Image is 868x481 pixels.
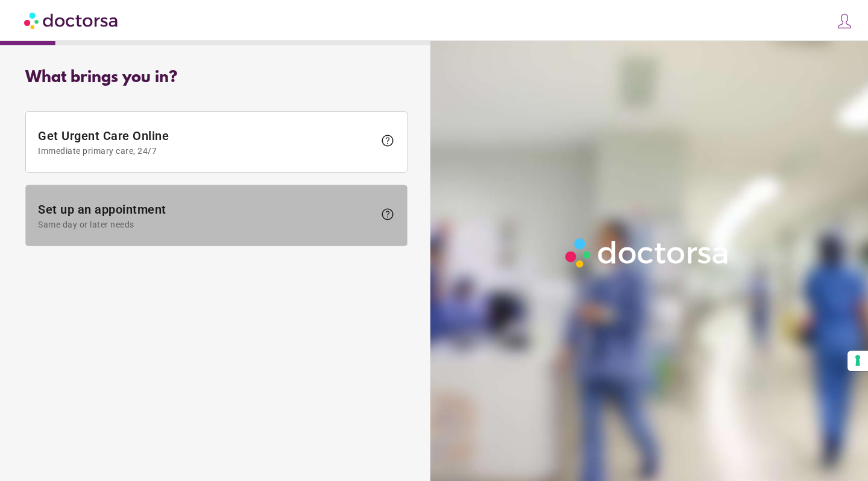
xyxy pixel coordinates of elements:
span: Same day or later needs [38,220,374,229]
img: Logo-Doctorsa-trans-White-partial-flat.png [561,234,734,272]
img: Doctorsa.com [24,7,119,34]
span: Set up an appointment [38,202,374,229]
span: help [380,133,395,148]
div: What brings you in? [25,69,407,87]
img: icons8-customer-100.png [836,13,853,30]
button: Your consent preferences for tracking technologies [848,351,868,371]
span: Immediate primary care, 24/7 [38,146,374,156]
span: Get Urgent Care Online [38,129,374,156]
span: help [380,207,395,221]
